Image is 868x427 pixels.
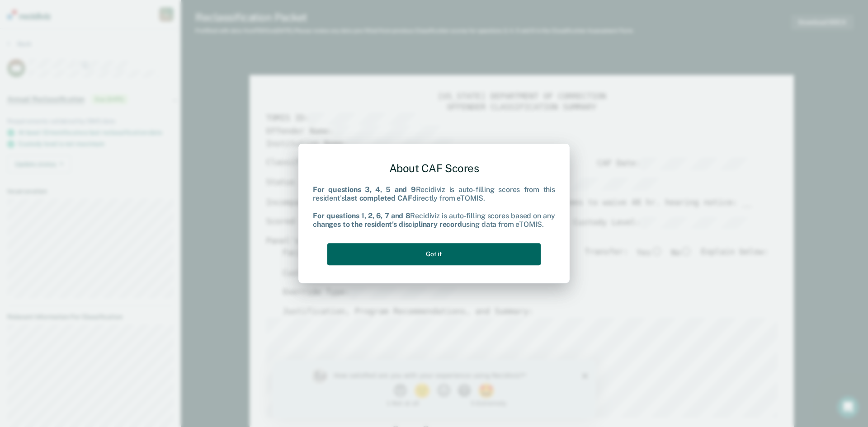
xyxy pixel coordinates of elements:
[313,186,555,229] div: Recidiviz is auto-filling scores from this resident's directly from eTOMIS. Recidiviz is auto-fil...
[40,9,54,23] img: Profile image for Kim
[313,211,410,220] b: For questions 1, 2, 6, 7 and 8
[121,24,137,38] button: 1
[198,41,284,47] div: 5 - Extremely
[327,243,541,265] button: Got it
[185,24,201,38] button: 4
[206,24,224,38] button: 5
[344,194,412,203] b: last completed CAF
[313,220,462,229] b: changes to the resident's disciplinary record
[165,24,180,38] button: 3
[313,186,416,194] b: For questions 3, 4, 5 and 9
[61,41,147,47] div: 1 - Not at all
[313,155,555,182] div: About CAF Scores
[61,12,270,20] div: How satisfied are you with your experience using Recidiviz?
[142,24,160,38] button: 2
[310,14,316,19] div: Close survey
